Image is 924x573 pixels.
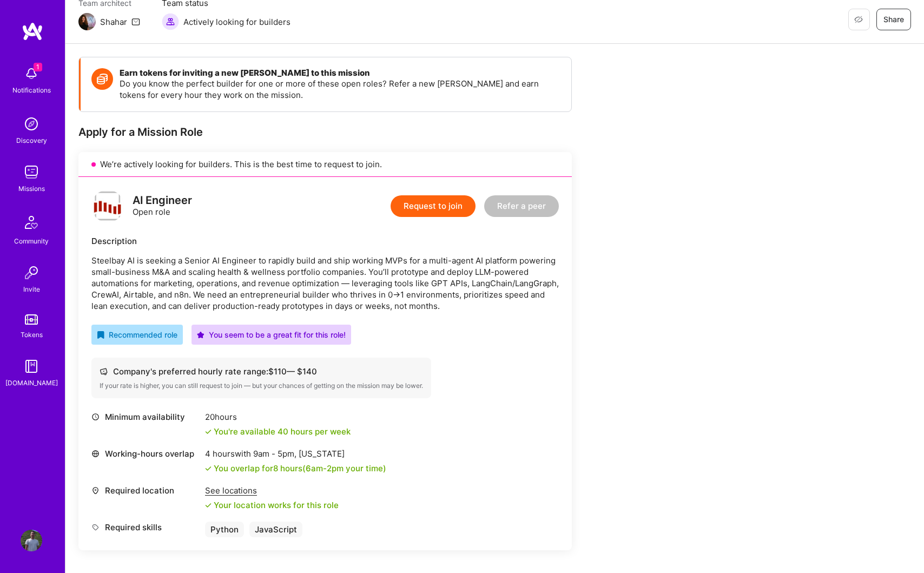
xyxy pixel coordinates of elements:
div: Apply for a Mission Role [78,125,572,139]
div: Open role [133,195,192,218]
i: icon Cash [100,367,108,376]
span: 9am - 5pm , [251,449,299,459]
div: Python [205,522,244,537]
img: logo [91,190,124,222]
img: Token icon [91,68,113,90]
i: icon World [91,450,100,458]
div: You overlap for 8 hours ( your time) [214,463,386,474]
i: icon Mail [131,17,140,26]
div: Discovery [16,135,47,146]
div: Required skills [91,522,200,533]
i: icon RecommendedBadge [97,331,104,339]
i: icon EyeClosed [854,15,863,24]
h4: Earn tokens for inviting a new [PERSON_NAME] to this mission [120,68,560,78]
div: Description [91,235,559,247]
img: Invite [21,262,42,284]
div: Community [14,235,49,247]
div: Missions [18,183,45,194]
button: Refer a peer [484,195,559,217]
div: See locations [205,485,339,496]
img: guide book [21,355,42,377]
img: Community [18,209,44,235]
div: Recommended role [97,329,177,340]
i: icon PurpleStar [197,331,204,339]
div: If your rate is higher, you can still request to join — but your chances of getting on the missio... [100,381,423,390]
img: teamwork [21,161,42,183]
div: Notifications [12,84,51,96]
a: User Avatar [18,530,45,551]
div: Invite [23,284,40,295]
p: Steelbay AI is seeking a Senior AI Engineer to rapidly build and ship working MVPs for a multi-ag... [91,255,559,312]
button: Share [876,9,911,30]
i: icon Check [205,429,212,435]
button: Request to join [391,195,476,217]
p: Do you know the perfect builder for one or more of these open roles? Refer a new [PERSON_NAME] an... [120,78,560,101]
div: Company's preferred hourly rate range: $ 110 — $ 140 [100,366,423,377]
div: Required location [91,485,200,496]
div: We’re actively looking for builders. This is the best time to request to join. [78,152,572,177]
div: Minimum availability [91,411,200,423]
img: bell [21,63,42,84]
div: 20 hours [205,411,351,423]
img: Actively looking for builders [162,13,179,30]
div: Shahar [100,16,127,28]
img: User Avatar [21,530,42,551]
i: icon Clock [91,413,100,421]
i: icon Location [91,486,100,495]
i: icon Tag [91,523,100,531]
div: AI Engineer [133,195,192,206]
span: 1 [34,63,42,71]
i: icon Check [205,502,212,509]
span: Share [883,14,904,25]
span: Actively looking for builders [183,16,291,28]
img: Team Architect [78,13,96,30]
div: Tokens [21,329,43,340]
div: You seem to be a great fit for this role! [197,329,346,340]
div: JavaScript [249,522,302,537]
span: 6am - 2pm [306,463,344,473]
div: Your location works for this role [205,499,339,511]
div: 4 hours with [US_STATE] [205,448,386,459]
div: You're available 40 hours per week [205,426,351,437]
div: [DOMAIN_NAME] [5,377,58,388]
img: tokens [25,314,38,325]
i: icon Check [205,465,212,472]
div: Working-hours overlap [91,448,200,459]
img: logo [22,22,43,41]
img: discovery [21,113,42,135]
